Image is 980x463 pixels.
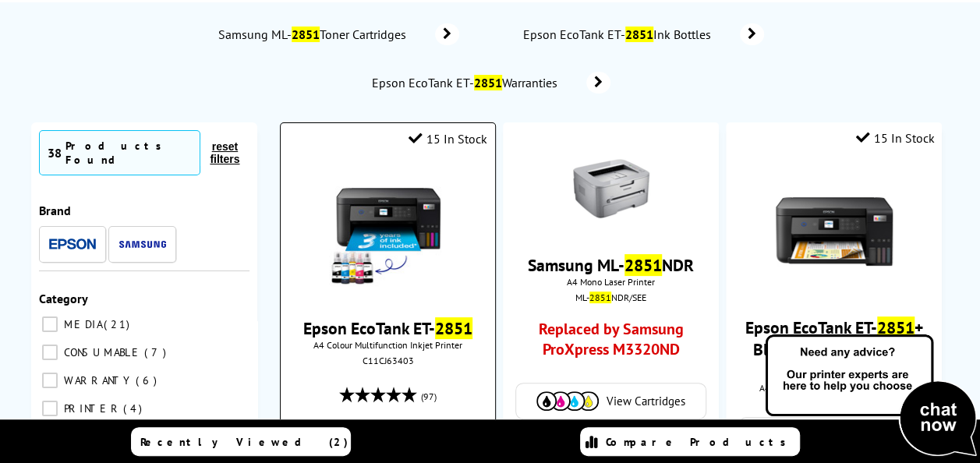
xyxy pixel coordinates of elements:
input: MEDIA 21 [42,316,58,332]
img: Epson [49,239,96,250]
span: Brand [39,203,71,218]
mark: 2851 [435,317,472,339]
a: Epson EcoTank ET-2851Ink Bottles [522,23,764,45]
a: Epson EcoTank ET-2851+ Black Ink Bottle (7,500 Pages) [745,316,923,382]
a: Compare Products [580,427,800,456]
span: Compare Products [606,435,794,449]
img: epson-et-2850-ink-included-new-small.jpg [329,174,446,291]
span: WARRANTY [60,373,134,387]
mark: 2851 [292,27,320,42]
span: View Cartridges [607,394,685,408]
span: Samsung ML- Toner Cartridges [217,27,412,42]
img: Cartridges [536,391,599,411]
div: C11CJ63403KVL [738,398,930,409]
div: 15 In Stock [855,130,934,146]
mark: 2851 [625,27,653,42]
input: PRINTER 4 [42,401,58,416]
button: reset filters [200,140,249,166]
input: WARRANTY 6 [42,373,58,388]
span: A4 Mono Laser Printer [511,276,711,288]
mark: 2851 [474,75,502,90]
div: 15 In Stock [409,131,487,147]
span: 21 [104,317,133,331]
a: Recently Viewed (2) [131,427,351,456]
span: A4 Colour Multifunction Inkjet Printer [734,382,934,394]
mark: 2851 [589,292,611,303]
span: CONSUMABLE [60,345,143,359]
a: View Cartridges [524,391,698,411]
img: ml2850land.gif [572,150,650,228]
span: Epson EcoTank ET- Ink Bottles [522,27,717,42]
a: Epson EcoTank ET-2851 [303,317,472,339]
a: Replaced by Samsung ProXpress M3320ND [531,319,692,367]
span: (97) [421,382,437,412]
input: CONSUMABLE 7 [42,345,58,360]
span: MEDIA [60,317,102,331]
div: ML- NDR/SEE [515,292,707,303]
span: 7 [144,345,170,359]
img: Open Live Chat window [762,332,980,460]
span: PRINTER [60,401,122,415]
a: Samsung ML-2851NDR [528,254,694,276]
a: Epson EcoTank ET-2851Warranties [370,72,610,94]
div: C11CJ63403 [292,355,483,366]
span: A4 Colour Multifunction Inkjet Printer [288,339,487,351]
mark: 2851 [624,254,662,276]
span: 6 [136,373,161,387]
span: Epson EcoTank ET- Warranties [370,75,564,90]
span: Category [39,291,88,306]
img: Samsung [119,241,166,248]
a: Samsung ML-2851Toner Cartridges [217,23,459,45]
span: 38 [48,145,62,161]
span: 4 [123,401,146,415]
img: Epson-ET-2850-Front-Main-Small.jpg [776,173,893,290]
mark: 2851 [877,316,915,338]
span: Recently Viewed (2) [140,435,348,449]
div: Products Found [65,139,192,167]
